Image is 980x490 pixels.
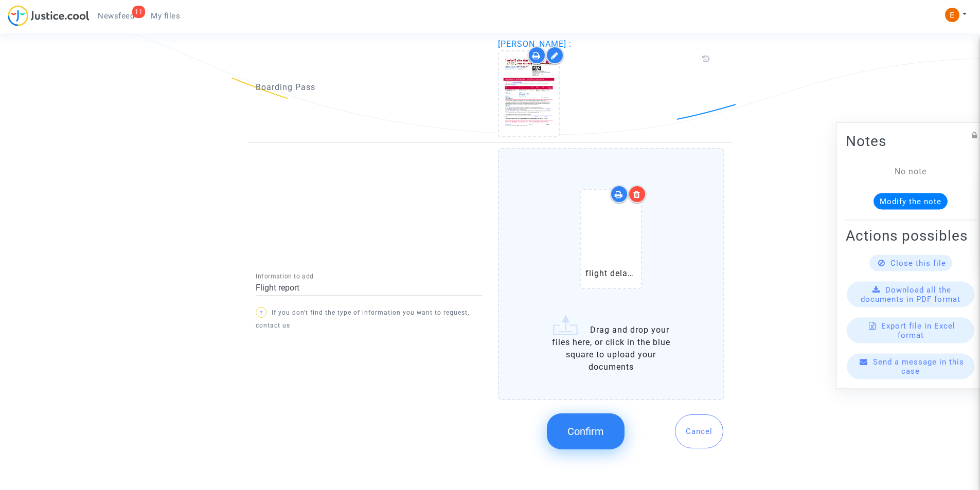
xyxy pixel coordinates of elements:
span: Send a message in this case [873,357,964,375]
button: Confirm [547,413,625,449]
p: If you don't find the type of information you want to request, contact us [256,306,483,332]
div: No note [861,165,960,177]
button: Modify the note [874,193,948,209]
button: Cancel [675,414,723,448]
span: ? [260,310,263,316]
span: Close this file [890,258,946,267]
h2: Actions possibles [846,226,975,244]
img: jc-logo.svg [8,5,90,26]
p: Boarding Pass [256,81,483,94]
h2: Notes [846,132,975,150]
img: ACg8ocIeiFvHKe4dA5oeRFd_CiCnuxWUEc1A2wYhRJE3TTWt=s96-c [945,8,959,22]
span: Download all the documents in PDF format [861,285,960,303]
span: Newsfeed [98,11,134,21]
span: Confirm [567,425,604,438]
span: [PERSON_NAME] : [498,39,572,49]
a: My files [142,8,188,24]
a: 11Newsfeed [90,8,142,24]
div: 11 [132,6,145,18]
span: Export file in Excel format [881,321,955,339]
span: My files [151,11,180,21]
